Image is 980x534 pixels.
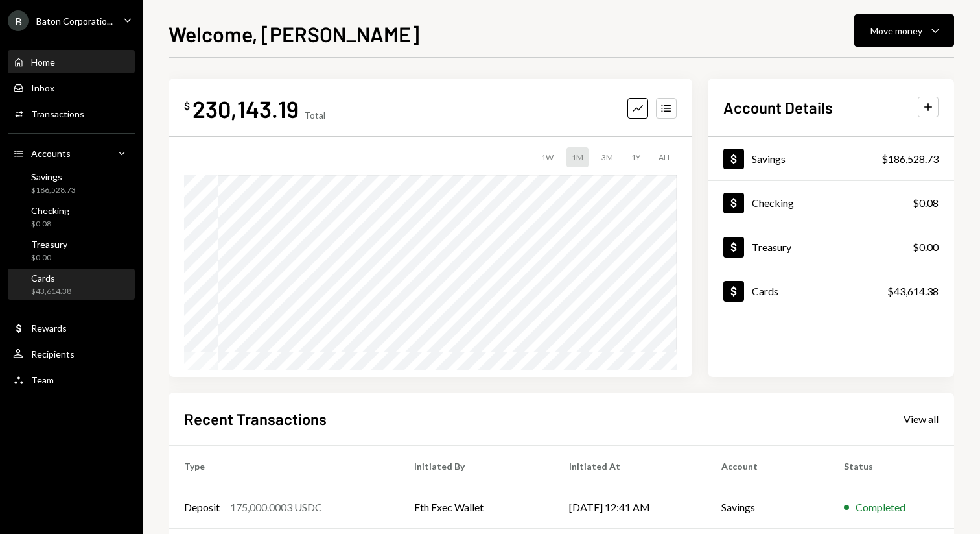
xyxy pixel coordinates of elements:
div: Home [31,56,55,67]
div: Baton Corporatio... [36,16,113,27]
div: Accounts [31,148,71,159]
div: 175,000.0003 USDC [230,500,322,515]
div: Recipients [31,348,75,359]
div: Move money [870,24,922,38]
div: Inbox [31,82,54,93]
div: $0.08 [913,195,939,211]
a: Home [8,50,135,73]
th: Type [169,445,399,487]
div: Checking [31,205,69,216]
div: 1Y [626,147,646,167]
div: Treasury [31,239,67,250]
div: Cards [31,273,71,284]
td: [DATE] 12:41 AM [554,487,706,528]
a: Treasury$0.00 [8,235,135,266]
th: Status [828,445,954,487]
a: Accounts [8,141,135,165]
div: 1M [566,147,589,167]
h2: Account Details [723,97,833,118]
div: $43,614.38 [31,286,71,297]
a: Checking$0.08 [708,181,954,225]
h1: Welcome, [PERSON_NAME] [169,21,419,47]
div: Savings [31,171,76,182]
div: Transactions [31,108,84,119]
a: View all [904,411,939,426]
th: Initiated By [399,445,554,487]
a: Cards$43,614.38 [708,269,954,313]
div: 1W [536,147,559,167]
div: 3M [596,147,618,167]
div: Deposit [184,500,220,515]
div: $186,528.73 [881,151,939,167]
a: Team [8,368,135,391]
a: Treasury$0.00 [708,225,954,269]
td: Eth Exec Wallet [399,487,554,528]
div: $186,528.73 [31,185,76,196]
td: Savings [706,487,828,528]
div: 230,143.19 [192,94,299,123]
div: $43,614.38 [887,284,939,299]
a: Savings$186,528.73 [8,167,135,199]
div: Completed [856,500,905,515]
div: Rewards [31,322,67,334]
div: $0.00 [31,252,67,263]
div: Team [31,374,54,385]
div: B [8,10,29,31]
div: Checking [752,197,794,209]
th: Account [706,445,828,487]
a: Rewards [8,316,135,339]
div: Total [304,110,325,121]
th: Initiated At [554,445,706,487]
a: Checking$0.08 [8,201,135,232]
div: Treasury [752,241,791,253]
div: Cards [752,285,778,297]
div: $0.08 [31,219,69,230]
h2: Recent Transactions [184,408,327,430]
div: $0.00 [913,239,939,255]
div: $ [184,99,190,112]
a: Transactions [8,102,135,125]
a: Cards$43,614.38 [8,269,135,300]
a: Recipients [8,342,135,365]
a: Inbox [8,76,135,99]
a: Savings$186,528.73 [708,137,954,180]
div: Savings [752,152,786,165]
div: ALL [653,147,677,167]
div: View all [904,413,939,426]
button: Move money [854,14,954,47]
